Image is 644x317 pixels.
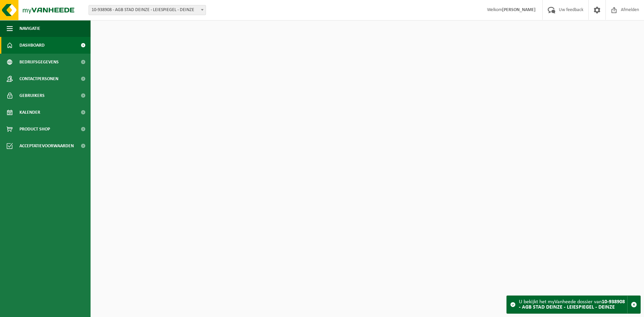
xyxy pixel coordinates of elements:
strong: 10-938908 - AGB STAD DEINZE - LEIESPIEGEL - DEINZE [519,299,625,310]
strong: [PERSON_NAME] [502,7,536,12]
div: U bekijkt het myVanheede dossier van [519,296,627,313]
span: Bedrijfsgegevens [19,54,59,70]
span: Navigatie [19,20,40,37]
span: Kalender [19,104,40,121]
span: Gebruikers [19,87,45,104]
span: Acceptatievoorwaarden [19,138,74,154]
span: Contactpersonen [19,70,58,87]
span: Product Shop [19,121,50,138]
span: Dashboard [19,37,45,54]
span: 10-938908 - AGB STAD DEINZE - LEIESPIEGEL - DEINZE [89,5,206,15]
span: 10-938908 - AGB STAD DEINZE - LEIESPIEGEL - DEINZE [89,5,206,15]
